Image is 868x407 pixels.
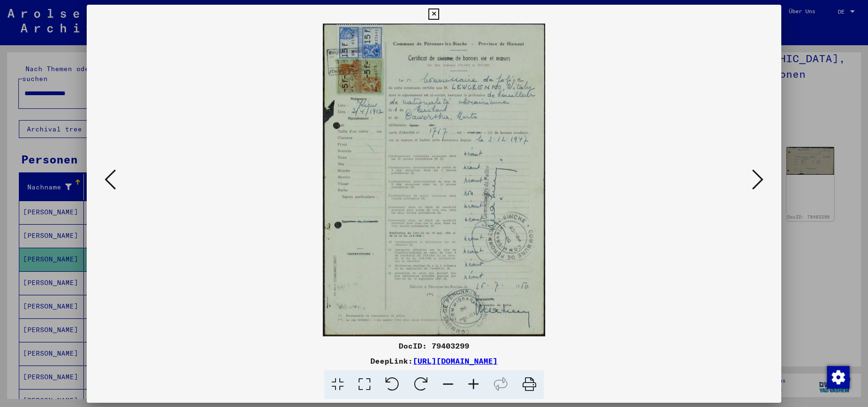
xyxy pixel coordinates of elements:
img: Zustimmung ändern [827,366,850,389]
a: [URL][DOMAIN_NAME] [413,356,498,366]
div: DocID: 79403299 [87,340,781,351]
div: DeepLink: [87,355,781,366]
div: Zustimmung ändern [827,366,849,388]
img: 001.jpg [119,24,749,336]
